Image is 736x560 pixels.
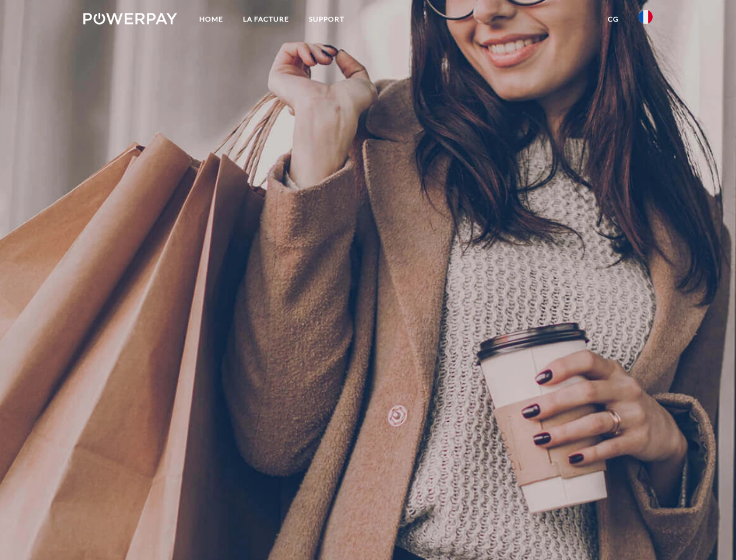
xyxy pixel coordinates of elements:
[233,9,299,30] a: LA FACTURE
[598,9,629,30] a: CG
[639,10,653,24] img: fr
[299,9,354,30] a: Support
[189,9,233,30] a: Home
[83,13,177,24] img: logo-powerpay-white.svg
